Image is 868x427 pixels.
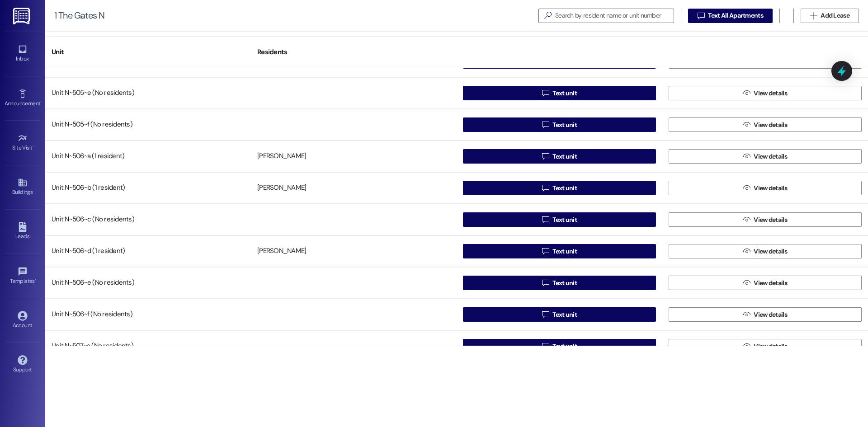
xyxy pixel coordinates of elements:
button: Text unit [463,212,656,227]
div: [PERSON_NAME] [257,247,306,256]
button: View details [669,149,862,164]
button: Text unit [463,307,656,322]
span: Text unit [552,183,577,193]
span: View details [754,342,787,351]
i:  [542,121,549,128]
span: Text unit [552,120,577,130]
span: • [40,99,42,105]
i:  [743,248,750,255]
span: Text unit [552,152,577,161]
img: ResiDesk Logo [13,8,32,24]
i:  [542,343,549,350]
a: Templates • [5,264,41,288]
button: Text unit [463,86,656,100]
div: Unit [45,41,251,63]
button: Text unit [463,339,656,353]
i:  [542,153,549,160]
i:  [743,184,750,192]
input: Search by resident name or unit number [555,9,674,22]
div: Unit N~506~c (No residents) [45,211,251,229]
a: Buildings [5,175,41,199]
a: Support [5,352,41,377]
button: View details [669,276,862,290]
span: View details [754,215,787,225]
i:  [542,279,549,286]
i:  [743,343,750,350]
span: View details [754,247,787,256]
div: Residents [251,41,457,63]
div: 1 The Gates N [54,11,104,20]
span: View details [754,152,787,161]
button: Text unit [463,117,656,132]
div: Unit N~506~f (No residents) [45,305,251,324]
i:  [743,121,750,128]
i:  [743,279,750,286]
span: Text unit [552,215,577,225]
div: [PERSON_NAME] [257,183,306,193]
div: Unit N~506~b (1 resident) [45,179,251,197]
button: Text unit [463,149,656,164]
i:  [743,89,750,97]
a: Leads [5,219,41,244]
button: View details [669,212,862,227]
i:  [542,89,549,97]
i:  [542,216,549,223]
span: Text unit [552,342,577,351]
button: View details [669,244,862,258]
i:  [541,11,555,20]
span: Add Lease [821,11,849,20]
span: Text unit [552,89,577,98]
i:  [743,153,750,160]
i:  [542,311,549,318]
a: Site Visit • [5,131,41,155]
div: Unit N~505~e (No residents) [45,84,251,102]
button: View details [669,117,862,132]
div: [PERSON_NAME] [257,152,306,161]
span: View details [754,310,787,319]
div: Unit N~507~a (No residents) [45,337,251,355]
button: Text unit [463,276,656,290]
i:  [743,216,750,223]
button: Text All Apartments [688,9,773,23]
span: View details [754,278,787,288]
i:  [542,248,549,255]
span: Text unit [552,278,577,288]
div: Unit N~506~d (1 resident) [45,242,251,260]
button: Add Lease [801,9,859,23]
span: Text All Apartments [708,11,763,20]
button: Text unit [463,244,656,258]
i:  [743,311,750,318]
span: Text unit [552,310,577,319]
span: • [33,143,34,150]
i:  [698,12,704,19]
a: Inbox [5,42,41,66]
button: View details [669,181,862,195]
span: View details [754,183,787,193]
div: Unit N~506~a (1 resident) [45,147,251,165]
span: Text unit [552,247,577,256]
div: Unit N~505~f (No residents) [45,116,251,134]
i:  [542,184,549,192]
a: Account [5,308,41,333]
button: View details [669,339,862,353]
span: View details [754,120,787,130]
div: Unit N~506~e (No residents) [45,274,251,292]
span: View details [754,89,787,98]
span: • [35,277,36,283]
button: Text unit [463,181,656,195]
button: View details [669,86,862,100]
i:  [810,12,817,19]
button: View details [669,307,862,322]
